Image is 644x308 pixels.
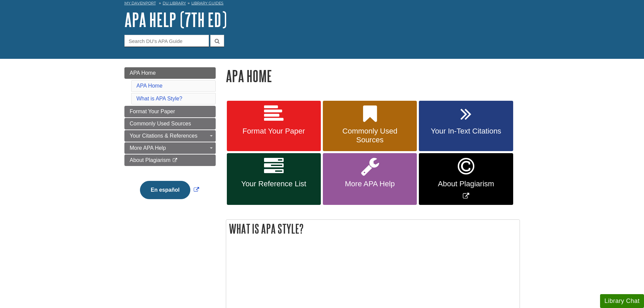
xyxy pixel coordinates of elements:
span: Commonly Used Sources [328,127,412,144]
span: More APA Help [328,180,412,188]
span: Commonly Used Sources [130,121,191,126]
span: About Plagiarism [424,180,508,188]
a: APA Help (7th Ed) [124,9,227,30]
a: Link opens in new window [138,187,201,193]
h2: What is APA Style? [226,220,520,238]
input: Search DU's APA Guide [124,35,209,47]
a: Format Your Paper [227,101,321,151]
a: More APA Help [323,153,417,205]
i: This link opens in a new window [172,158,178,163]
a: APA Home [124,67,216,79]
a: My Davenport [124,0,156,6]
a: Your In-Text Citations [419,101,513,151]
span: Format Your Paper [232,127,316,136]
span: About Plagiarism [130,157,171,163]
a: Your Citations & References [124,130,216,142]
span: APA Home [130,70,156,76]
span: Your Reference List [232,180,316,188]
a: About Plagiarism [124,155,216,166]
span: Your In-Text Citations [424,127,508,136]
a: Link opens in new window [419,153,513,205]
div: Guide Page Menu [124,67,216,211]
a: Format Your Paper [124,106,216,117]
a: APA Home [137,83,163,89]
span: Format Your Paper [130,109,175,114]
a: Library Guides [191,1,223,5]
span: Your Citations & References [130,133,197,139]
a: What is APA Style? [137,96,183,101]
h1: APA Home [226,67,520,85]
button: En español [140,181,190,199]
a: Your Reference List [227,153,321,205]
span: More APA Help [130,145,166,151]
a: Commonly Used Sources [124,118,216,129]
button: Library Chat [600,294,644,308]
a: DU Library [163,1,186,5]
a: More APA Help [124,142,216,154]
a: Commonly Used Sources [323,101,417,151]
